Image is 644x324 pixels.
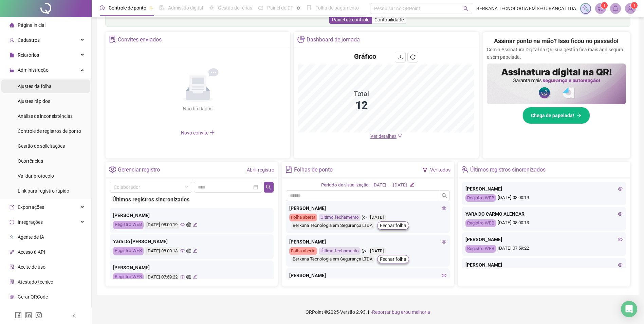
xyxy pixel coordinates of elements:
[398,54,403,60] span: download
[582,5,589,12] img: sparkle-icon.fc2bf0ac1784a2077858766a79e2daf3.svg
[218,5,252,11] span: Gestão de férias
[370,133,397,139] span: Ver detalhes
[603,3,606,8] span: 1
[10,249,14,254] span: api
[100,5,105,10] span: clock-circle
[319,214,361,221] div: Último fechamento
[377,221,409,230] button: Fechar folha
[442,206,446,211] span: eye
[430,167,450,173] a: Ver todos
[531,112,574,119] span: Chega de papelada!
[307,5,311,10] span: book
[109,166,116,173] span: setting
[289,272,446,279] div: [PERSON_NAME]
[10,294,14,299] span: qrcode
[633,3,636,8] span: 1
[113,264,270,271] div: [PERSON_NAME]
[10,279,14,284] span: solution
[465,219,623,227] div: [DATE] 08:00:13
[618,263,623,267] span: eye
[209,5,214,10] span: sun
[113,238,270,245] div: Yara Do [PERSON_NAME]
[398,133,402,138] span: down
[109,5,146,11] span: Controle de ponto
[193,249,197,253] span: edit
[113,247,144,255] div: Registro WEB
[410,182,414,187] span: edit
[289,247,317,255] div: Folha aberta
[72,313,77,318] span: left
[522,107,590,124] button: Chega de papelada!
[465,219,496,227] div: Registro WEB
[321,182,370,189] div: Período de visualização:
[18,67,49,73] span: Administração
[465,185,623,193] div: [PERSON_NAME]
[340,309,355,315] span: Versão
[10,67,14,72] span: lock
[621,301,637,317] div: Open Intercom Messenger
[465,194,623,202] div: [DATE] 08:00:19
[354,52,376,61] h4: Gráfico
[18,22,45,28] span: Página inicial
[377,255,409,263] button: Fechar folha
[113,273,144,282] div: Registro WEB
[145,247,179,255] div: [DATE] 08:00:13
[389,182,390,189] div: -
[291,255,374,263] div: Berkana Tecnologia em Segurança LTDA
[18,264,45,270] span: Aceite de uso
[476,5,576,12] span: BERKANA TECNOLOGIA EM SEGURANÇA LTDA
[393,182,407,189] div: [DATE]
[307,34,360,46] div: Dashboard de jornada
[112,195,271,204] div: Últimos registros sincronizados
[18,52,39,58] span: Relatórios
[294,164,333,176] div: Folhas de ponto
[319,247,361,255] div: Último fechamento
[159,5,164,10] span: file-done
[113,212,270,219] div: [PERSON_NAME]
[92,300,644,324] footer: QRPoint © 2025 - 2.93.1 -
[118,34,162,46] div: Convites enviados
[15,312,22,319] span: facebook
[25,312,32,319] span: linkedin
[465,194,496,202] div: Registro WEB
[618,237,623,242] span: eye
[285,166,292,173] span: file-text
[186,222,191,227] span: global
[465,210,623,218] div: YARA DO CARMO ALENCAR
[18,249,45,255] span: Acesso à API
[597,5,604,12] span: notification
[18,143,65,149] span: Gestão de solicitações
[494,36,619,46] h2: Assinar ponto na mão? Isso ficou no passado!
[631,2,638,9] sup: Atualize o seu contato no menu Meus Dados
[193,275,197,279] span: edit
[10,264,14,269] span: audit
[442,273,446,278] span: eye
[18,158,43,164] span: Ocorrências
[18,98,50,104] span: Ajustes rápidos
[296,6,300,10] span: pushpin
[470,164,546,176] div: Últimos registros sincronizados
[186,275,191,279] span: global
[368,214,386,221] div: [DATE]
[577,113,582,118] span: arrow-right
[625,3,636,14] img: 66035
[149,6,153,10] span: pushpin
[10,219,14,224] span: sync
[372,309,430,315] span: Reportar bug e/ou melhoria
[180,249,185,253] span: eye
[18,204,44,210] span: Exportações
[297,36,305,43] span: pie-chart
[18,294,48,300] span: Gerar QRCode
[315,5,359,11] span: Folha de pagamento
[18,173,54,179] span: Validar protocolo
[186,249,191,253] span: global
[18,219,43,225] span: Integrações
[267,5,294,11] span: Painel do DP
[618,186,623,191] span: eye
[193,222,197,227] span: edit
[18,128,81,134] span: Controle de registros de ponto
[465,245,496,253] div: Registro WEB
[465,236,623,243] div: [PERSON_NAME]
[18,188,69,194] span: Link para registro rápido
[601,2,608,9] sup: 1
